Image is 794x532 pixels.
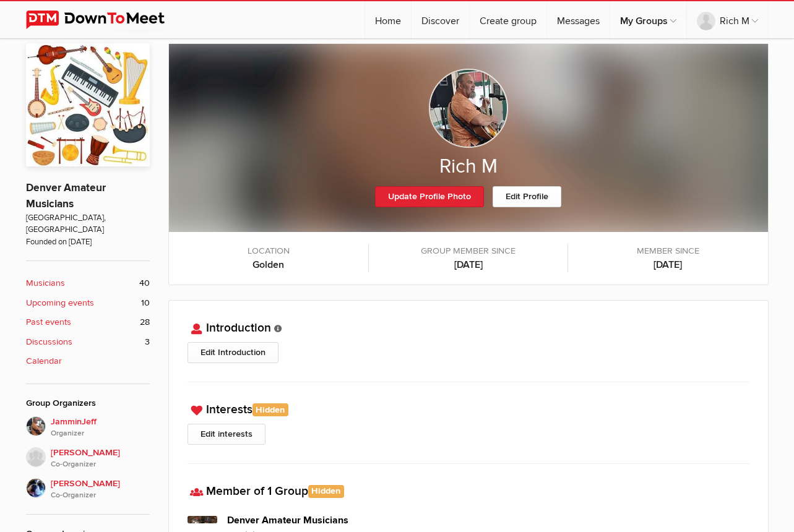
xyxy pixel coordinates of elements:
b: Past events [26,315,71,329]
span: [PERSON_NAME] [51,446,150,471]
span: 10 [141,296,150,310]
span: [GEOGRAPHIC_DATA], [GEOGRAPHIC_DATA] [26,212,150,236]
a: Musicians 40 [26,277,150,290]
span: 40 [139,277,150,290]
img: DownToMeet [26,11,184,29]
b: [DATE] [381,257,556,272]
a: Edit Introduction [188,342,278,363]
a: Edit interests [188,424,265,445]
span: LOCATION [181,244,356,258]
a: Rich M [687,1,768,38]
b: Golden [181,257,356,272]
div: Group Organizers [26,397,150,410]
img: Rich M [429,69,508,148]
a: Past events 28 [26,315,150,329]
h3: Member of 1 Group [188,483,749,500]
a: Home [365,1,411,38]
a: JamminJeffOrganizer [26,416,150,440]
a: Denver Amateur Musicians [26,181,106,210]
b: Calendar [26,354,62,368]
span: Hidden [308,485,345,498]
a: Calendar [26,354,150,368]
h3: Interests [188,401,749,419]
a: Upcoming events 10 [26,296,150,310]
span: JamminJeff [51,415,150,440]
span: 28 [140,315,150,329]
h3: Introduction [188,319,749,337]
b: Musicians [26,277,65,290]
a: Edit Profile [493,186,561,207]
span: Group member since [381,244,556,258]
i: Co-Organizer [51,490,150,501]
img: Denver Amateur Musicians [26,43,150,166]
img: Peter B [26,447,46,467]
i: Co-Organizer [51,459,150,470]
h4: Denver Amateur Musicians [227,513,441,528]
span: Founded on [DATE] [26,236,150,248]
a: Discover [412,1,469,38]
span: Member since [580,244,755,258]
img: JamminJeff [26,416,46,436]
a: Create group [470,1,546,38]
b: [DATE] [580,257,755,272]
a: [PERSON_NAME]Co-Organizer [26,440,150,471]
h2: Rich M [194,154,743,180]
span: [PERSON_NAME] [51,477,150,502]
i: Organizer [51,428,150,439]
span: 3 [145,335,150,349]
b: Discussions [26,335,72,349]
img: Art Martinez [26,478,46,498]
b: Upcoming events [26,296,94,310]
a: [PERSON_NAME]Co-Organizer [26,471,150,502]
a: Messages [547,1,610,38]
span: Hidden [252,403,289,416]
a: Discussions 3 [26,335,150,349]
a: My Groups [610,1,686,38]
a: Update Profile Photo [375,186,484,207]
